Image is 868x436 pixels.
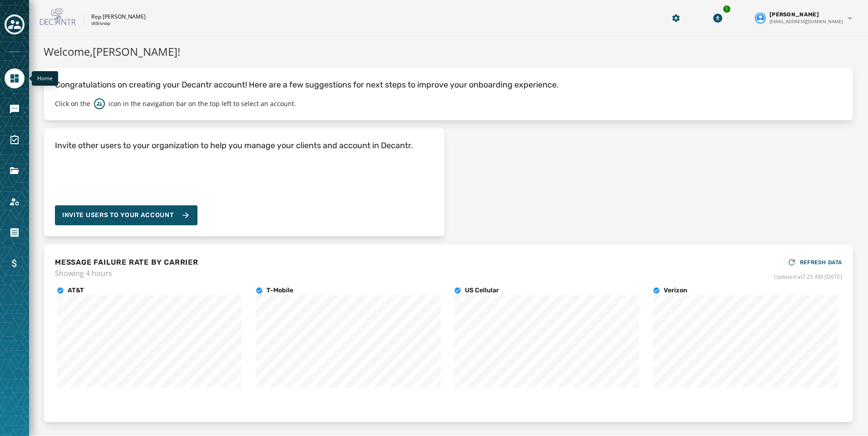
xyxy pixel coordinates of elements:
[5,192,25,212] a: Navigate to Account
[668,10,684,26] button: Manage global settings
[722,5,731,14] div: 1
[710,10,726,26] button: Download Menu
[55,78,842,91] p: Congratulations on creating your Decantr account! Here are a few suggestions for next steps to im...
[5,68,25,88] a: Navigate to Home
[266,286,293,295] h4: T-Mobile
[5,253,25,273] a: Navigate to Billing
[5,130,25,150] a: Navigate to Surveys
[91,13,146,20] p: Rep [PERSON_NAME]
[774,273,842,281] span: Updated at 7:25 AM [DATE]
[55,99,90,108] p: Click on the
[800,259,842,266] span: REFRESH DATA
[44,44,853,60] h1: Welcome, [PERSON_NAME] !
[55,268,198,279] span: Showing 4 hours
[751,7,857,29] button: User settings
[32,71,58,86] div: Home
[91,20,110,27] p: dt5isn6p
[769,18,843,25] span: [EMAIL_ADDRESS][DOMAIN_NAME]
[55,139,413,152] h4: Invite other users to your organization to help you manage your clients and account in Decantr.
[5,223,25,242] a: Navigate to Orders
[465,286,499,295] h4: US Cellular
[5,99,25,119] a: Navigate to Messaging
[108,99,296,108] p: icon in the navigation bar on the top left to select an account.
[62,211,174,220] span: Invite Users to your account
[769,11,819,18] span: [PERSON_NAME]
[5,161,25,181] a: Navigate to Files
[55,257,198,268] h4: MESSAGE FAILURE RATE BY CARRIER
[664,286,687,295] h4: Verizon
[68,286,84,295] h4: AT&T
[5,15,25,34] button: Toggle account select drawer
